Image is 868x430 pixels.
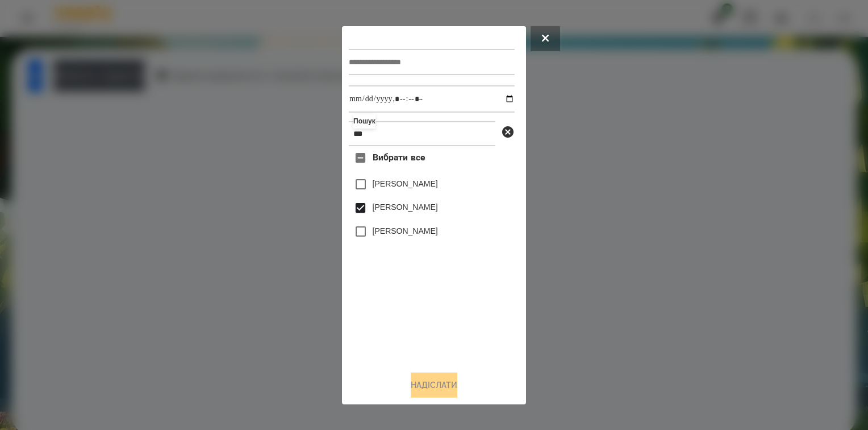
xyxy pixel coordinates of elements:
[373,201,438,213] label: [PERSON_NAME]
[353,114,375,129] label: Пошук
[373,225,438,237] label: [PERSON_NAME]
[373,178,438,189] label: [PERSON_NAME]
[411,373,457,398] button: Надіслати
[373,151,425,164] span: Вибрати все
